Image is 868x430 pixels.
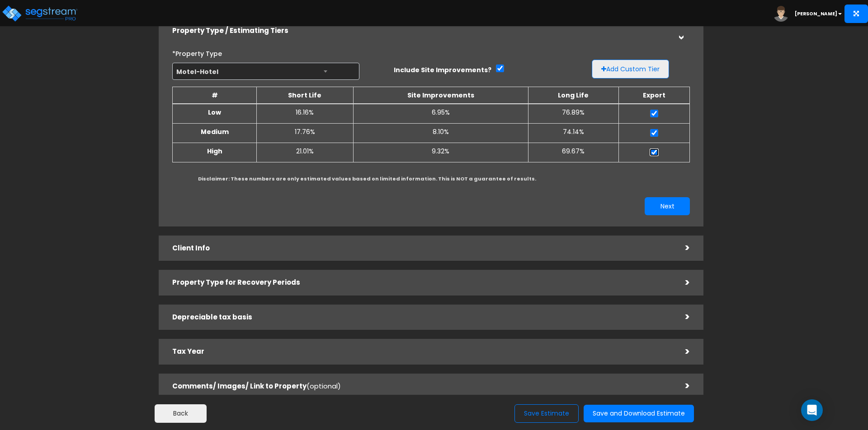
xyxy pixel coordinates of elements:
div: Open Intercom Messenger [801,399,823,421]
div: > [672,379,690,393]
span: (optional) [307,381,341,391]
td: 8.10% [353,123,528,143]
h5: Depreciable tax basis [172,314,672,321]
a: Back [155,404,207,423]
button: Save Estimate [514,404,579,423]
h5: Property Type / Estimating Tiers [172,27,672,35]
td: 21.01% [256,143,353,162]
th: Short Life [256,87,353,104]
div: > [672,310,690,324]
td: 16.16% [256,104,353,124]
th: # [173,87,257,104]
button: Add Custom Tier [592,60,669,79]
b: Low [208,108,221,117]
b: [PERSON_NAME] [795,10,837,17]
label: *Property Type [172,46,222,58]
td: 9.32% [353,143,528,162]
button: Next [645,197,690,215]
label: Include Site Improvements? [394,65,491,74]
h5: Tax Year [172,348,672,356]
h5: Client Info [172,245,672,252]
td: 76.89% [528,104,619,124]
span: Motel-Hotel [173,63,359,80]
img: avatar.png [773,6,789,22]
td: 17.76% [256,123,353,143]
div: > [672,241,690,255]
td: 6.95% [353,104,528,124]
div: > [674,22,688,40]
b: Medium [201,127,229,136]
th: Long Life [528,87,619,104]
td: 69.67% [528,143,619,162]
th: Site Improvements [353,87,528,104]
b: Disclaimer: These numbers are only estimated values based on limited information. This is NOT a g... [198,175,536,182]
th: Export [618,87,689,104]
img: logo_pro_r.png [1,5,78,23]
h5: Property Type for Recovery Periods [172,279,672,287]
button: Save and Download Estimate [584,405,694,422]
b: High [207,147,222,156]
div: > [672,276,690,290]
div: > [672,345,690,359]
td: 74.14% [528,123,619,143]
h5: Comments/ Images/ Link to Property [172,383,672,390]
